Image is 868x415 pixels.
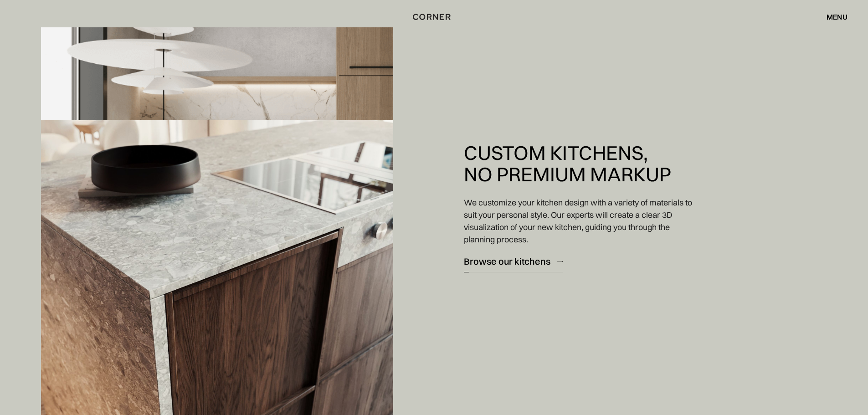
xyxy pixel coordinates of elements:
[464,256,550,268] div: Browse our kitchens
[403,11,465,23] a: home
[817,9,847,25] div: menu
[464,251,563,273] a: Browse our kitchens
[464,142,671,185] h2: Custom Kitchens, No Premium Markup
[827,13,847,20] div: menu
[464,197,697,246] p: We customize your kitchen design with a variety of materials to suit your personal style. Our exp...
